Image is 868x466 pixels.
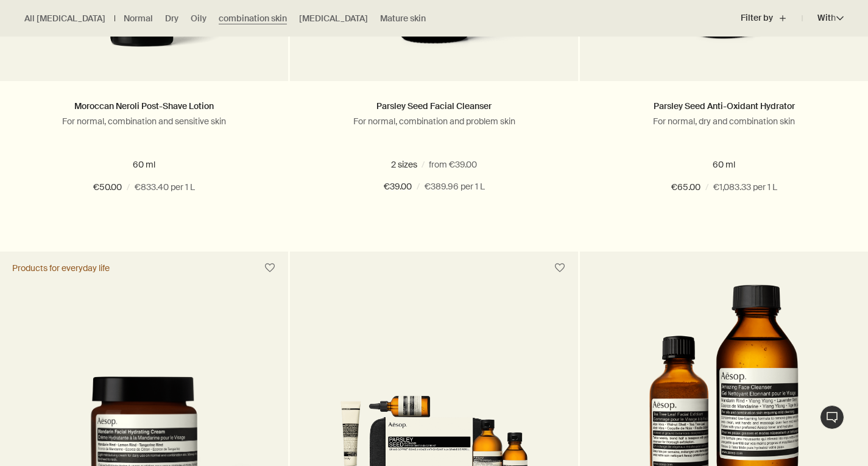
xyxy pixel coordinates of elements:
font: 200 ml [456,159,484,170]
font: [MEDICAL_DATA] [299,13,368,24]
font: €1,083.33 [713,182,751,192]
font: For normal, dry and combination skin [653,116,795,127]
font: 100 mL [398,159,427,170]
font: / [705,182,708,192]
font: / [127,182,130,192]
font: €389.96 [425,181,459,192]
font: per [460,181,473,192]
font: / [417,181,420,192]
a: Dry [165,13,178,24]
font: All [MEDICAL_DATA] [24,13,105,24]
button: With [802,4,844,33]
font: Mature skin [380,13,426,24]
font: Products for everyday life [12,263,110,274]
font: For normal, combination and sensitive skin [62,116,226,127]
font: 1 [475,181,478,192]
a: Moroccan Neroli Post-Shave Lotion [74,101,214,111]
a: Normal [124,13,153,24]
font: Oily [191,13,206,24]
font: per [753,182,766,192]
font: Normal [124,13,153,24]
button: Add to Wishlist [549,257,571,279]
font: per [171,182,183,192]
font: L [480,181,485,192]
a: Oily [191,13,206,24]
font: 1 [185,182,188,192]
a: Parsley Seed Facial Cleanser [376,101,492,111]
font: For normal, combination and problem skin [353,116,515,127]
button: Filter by [741,4,802,33]
font: L [190,182,195,192]
button: Add to Wishlist [259,257,281,279]
font: €65.00 [671,182,700,192]
a: [MEDICAL_DATA] [299,13,368,24]
font: 1 [767,182,771,192]
button: Live Support Chat [820,405,844,429]
font: €50.00 [93,182,122,192]
font: L [772,182,777,192]
font: combination skin [219,13,287,24]
a: Parsley Seed Anti-Oxidant Hydrator [654,101,795,111]
font: €833.40 [135,182,169,192]
font: €39.00 [384,181,412,192]
font: Live Support Chat [820,407,847,442]
a: combination skin [219,13,287,24]
font: Dry [165,13,178,24]
a: Mature skin [380,13,426,24]
a: All [MEDICAL_DATA] [24,13,105,24]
